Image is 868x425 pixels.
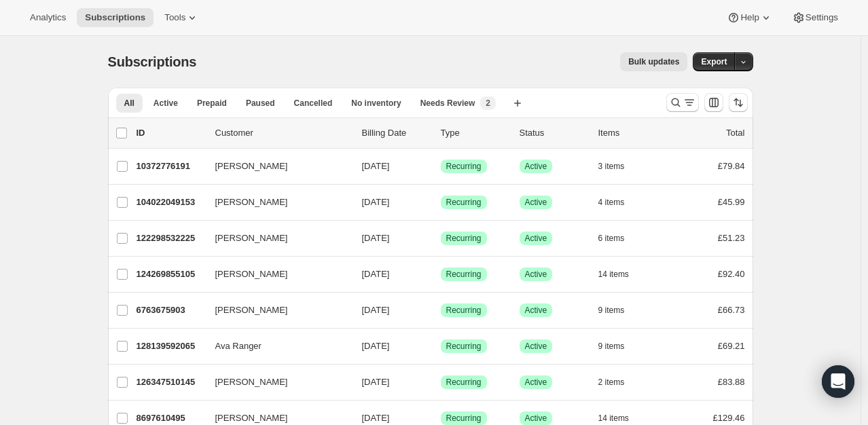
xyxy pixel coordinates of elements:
[137,373,745,392] div: 126347510145[PERSON_NAME][DATE]SuccessRecurringSuccessActive2 items£83.88
[598,413,629,424] span: 14 items
[108,54,197,69] span: Subscriptions
[525,233,547,244] span: Active
[598,341,625,352] span: 9 items
[784,8,846,27] button: Settings
[362,305,390,315] span: [DATE]
[620,52,687,71] button: Bulk updates
[598,269,629,280] span: 14 items
[137,339,204,353] p: 128139592065
[718,269,745,279] span: £92.40
[215,411,288,425] span: [PERSON_NAME]
[525,161,547,172] span: Active
[246,98,275,109] span: Paused
[806,12,838,23] span: Settings
[362,126,430,140] p: Billing Date
[137,157,745,176] div: 10372776191[PERSON_NAME][DATE]SuccessRecurringSuccessActive3 items£79.84
[729,93,748,112] button: Sort the results
[598,126,666,140] div: Items
[718,377,745,387] span: £83.88
[726,126,744,140] p: Total
[362,413,390,423] span: [DATE]
[718,233,745,243] span: £51.23
[718,305,745,315] span: £66.73
[446,269,482,280] span: Recurring
[137,193,745,212] div: 104022049153[PERSON_NAME][DATE]SuccessRecurringSuccessActive4 items£45.99
[77,8,153,27] button: Subscriptions
[215,160,288,173] span: [PERSON_NAME]
[701,56,727,67] span: Export
[446,341,482,352] span: Recurring
[137,303,204,317] p: 6763675903
[598,373,640,392] button: 2 items
[598,161,625,172] span: 3 items
[598,193,640,212] button: 4 items
[598,229,640,248] button: 6 items
[446,161,482,172] span: Recurring
[215,267,288,281] span: [PERSON_NAME]
[207,191,343,213] button: [PERSON_NAME]
[718,197,745,207] span: £45.99
[507,94,528,113] button: Create new view
[215,339,261,353] span: Ava Ranger
[704,93,723,112] button: Customize table column order and visibility
[446,233,482,244] span: Recurring
[525,305,547,316] span: Active
[137,196,204,209] p: 104022049153
[215,303,288,317] span: [PERSON_NAME]
[525,413,547,424] span: Active
[598,233,625,244] span: 6 items
[486,98,490,109] span: 2
[420,98,475,109] span: Needs Review
[525,341,547,352] span: Active
[197,98,227,109] span: Prepaid
[207,299,343,321] button: [PERSON_NAME]
[207,335,343,357] button: Ava Ranger
[693,52,735,71] button: Export
[215,126,351,140] p: Customer
[207,371,343,393] button: [PERSON_NAME]
[207,263,343,285] button: [PERSON_NAME]
[446,377,482,388] span: Recurring
[598,197,625,208] span: 4 items
[598,305,625,316] span: 9 items
[351,98,401,109] span: No inventory
[294,98,333,109] span: Cancelled
[137,301,745,320] div: 6763675903[PERSON_NAME][DATE]SuccessRecurringSuccessActive9 items£66.73
[362,269,390,279] span: [DATE]
[598,157,640,176] button: 3 items
[362,161,390,171] span: [DATE]
[822,365,854,398] div: Open Intercom Messenger
[628,56,679,67] span: Bulk updates
[598,377,625,388] span: 2 items
[362,197,390,207] span: [DATE]
[124,98,134,109] span: All
[207,155,343,177] button: [PERSON_NAME]
[362,377,390,387] span: [DATE]
[441,126,509,140] div: Type
[362,341,390,351] span: [DATE]
[666,93,699,112] button: Search and filter results
[137,337,745,356] div: 128139592065Ava Ranger[DATE]SuccessRecurringSuccessActive9 items£69.21
[215,196,288,209] span: [PERSON_NAME]
[598,265,644,284] button: 14 items
[207,227,343,249] button: [PERSON_NAME]
[446,305,482,316] span: Recurring
[156,8,207,27] button: Tools
[137,265,745,284] div: 124269855105[PERSON_NAME][DATE]SuccessRecurringSuccessActive14 items£92.40
[718,161,745,171] span: £79.84
[446,197,482,208] span: Recurring
[520,126,587,140] p: Status
[713,413,745,423] span: £129.46
[718,341,745,351] span: £69.21
[137,126,204,140] p: ID
[598,337,640,356] button: 9 items
[525,197,547,208] span: Active
[598,301,640,320] button: 9 items
[719,8,780,27] button: Help
[446,413,482,424] span: Recurring
[525,269,547,280] span: Active
[137,267,204,281] p: 124269855105
[740,12,759,23] span: Help
[215,375,288,389] span: [PERSON_NAME]
[22,8,74,27] button: Analytics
